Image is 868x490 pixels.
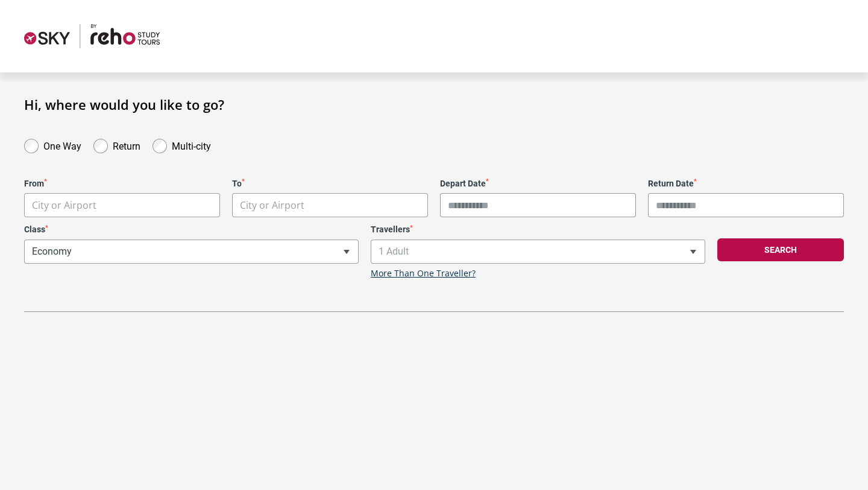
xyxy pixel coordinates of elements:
span: Economy [24,240,359,264]
label: To [232,179,428,189]
h1: Hi, where would you like to go? [24,97,844,112]
label: Depart Date [440,179,636,189]
label: One Way [43,138,81,152]
label: Multi-city [172,138,211,152]
span: City or Airport [240,199,304,212]
span: City or Airport [24,193,220,217]
label: Return [113,138,140,152]
label: From [24,179,220,189]
span: 1 Adult [371,240,705,263]
span: Economy [25,240,358,263]
span: City or Airport [25,194,219,217]
label: Return Date [648,179,844,189]
span: City or Airport [232,193,428,217]
button: Search [717,238,844,261]
span: 1 Adult [371,240,705,264]
a: More Than One Traveller? [371,269,476,279]
label: Class [24,224,359,235]
label: Travellers [371,224,705,235]
span: City or Airport [233,194,427,217]
span: City or Airport [32,199,96,212]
